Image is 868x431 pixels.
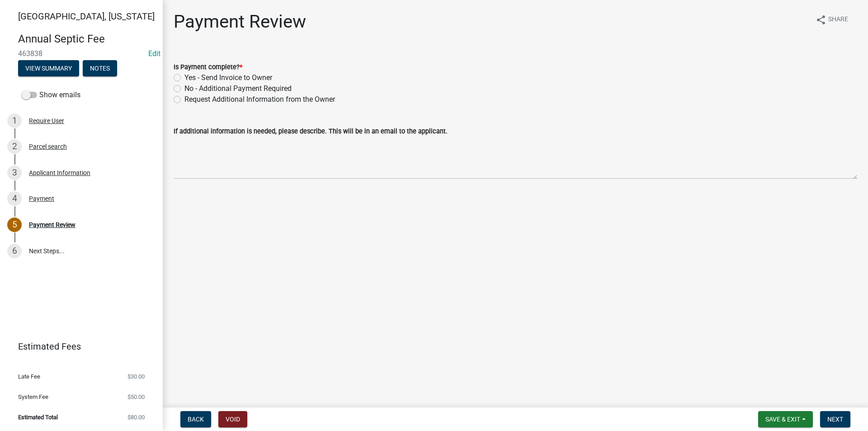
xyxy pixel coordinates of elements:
label: Yes - Send Invoice to Owner [184,72,272,83]
div: Applicant Information [29,170,90,176]
button: Back [180,411,211,427]
wm-modal-confirm: Edit Application Number [148,49,160,58]
label: Request Additional Information from the Owner [184,94,335,105]
span: $50.00 [127,394,145,400]
span: $30.00 [127,374,145,379]
h4: Annual Septic Fee [18,33,156,46]
div: Parcel search [29,143,67,150]
button: Next [820,411,850,427]
label: Is Payment complete? [174,64,242,71]
span: [GEOGRAPHIC_DATA], [US_STATE] [18,11,155,22]
span: Share [828,14,848,25]
span: $80.00 [127,414,145,420]
h1: Payment Review [174,11,306,33]
span: System Fee [18,394,48,400]
div: 2 [7,139,22,154]
button: Save & Exit [758,411,813,427]
div: Require User [29,118,64,124]
div: 1 [7,114,22,128]
div: 4 [7,191,22,206]
div: 3 [7,166,22,180]
a: Edit [148,49,160,58]
wm-modal-confirm: Notes [83,65,117,72]
button: Void [218,411,247,427]
label: No - Additional Payment Required [184,83,292,94]
div: Payment Review [29,222,75,228]
wm-modal-confirm: Summary [18,65,79,72]
div: 6 [7,244,22,258]
span: 463838 [18,49,145,58]
label: Show emails [22,90,80,100]
span: Back [188,416,204,423]
div: 5 [7,218,22,232]
button: shareShare [808,11,855,28]
button: View Summary [18,60,79,76]
a: Estimated Fees [7,337,148,355]
i: share [816,14,826,25]
span: Late Fee [18,374,40,379]
div: Payment [29,195,54,202]
span: Save & Exit [765,416,800,423]
label: If additional information is needed, please describe. This will be in an email to the applicant. [174,128,448,135]
span: Estimated Total [18,414,58,420]
span: Next [827,416,843,423]
button: Notes [83,60,117,76]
